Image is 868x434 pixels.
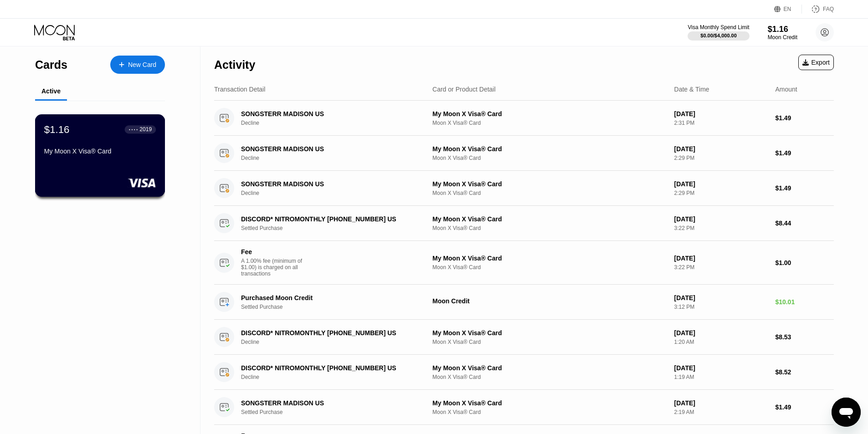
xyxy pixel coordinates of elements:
div: Transaction Detail [214,86,265,93]
div: 2019 [139,126,152,133]
div: My Moon X Visa® Card [432,255,667,262]
div: New Card [128,61,156,69]
div: Export [798,55,834,70]
div: $1.16● ● ● ●2019My Moon X Visa® Card [36,115,164,196]
div: Active [41,87,61,95]
div: EN [784,6,791,12]
div: [DATE] [674,180,768,188]
div: $1.49 [775,149,834,157]
div: DISCORD* NITROMONTHLY [PHONE_NUMBER] USDeclineMy Moon X Visa® CardMoon X Visa® Card[DATE]1:20 AM$... [214,320,834,355]
div: DISCORD* NITROMONTHLY [PHONE_NUMBER] US [241,364,418,372]
div: EN [774,5,802,14]
div: FAQ [823,6,834,12]
div: Settled Purchase [241,409,431,415]
div: 3:22 PM [674,225,768,231]
iframe: Кнопка запуска окна обмена сообщениями [832,398,861,427]
div: Moon X Visa® Card [432,339,667,345]
div: My Moon X Visa® Card [432,180,667,188]
div: Purchased Moon CreditSettled PurchaseMoon Credit[DATE]3:12 PM$10.01 [214,285,834,320]
div: $1.16Moon Credit [768,25,797,41]
div: Date & Time [674,86,709,93]
div: A 1.00% fee (minimum of $1.00) is charged on all transactions [241,258,309,277]
div: $8.44 [775,220,834,227]
div: Purchased Moon Credit [241,294,418,301]
div: DISCORD* NITROMONTHLY [PHONE_NUMBER] USSettled PurchaseMy Moon X Visa® CardMoon X Visa® Card[DATE... [214,206,834,241]
div: Decline [241,190,431,196]
div: My Moon X Visa® Card [432,110,667,117]
div: $8.52 [775,368,834,376]
div: Settled Purchase [241,225,431,231]
div: Export [802,59,830,66]
div: Decline [241,120,431,126]
div: $0.00 / $4,000.00 [700,33,737,38]
div: [DATE] [674,294,768,301]
div: Activity [214,58,255,71]
div: My Moon X Visa® Card [432,399,667,407]
div: 2:19 AM [674,409,768,415]
div: SONGSTERR MADISON USDeclineMy Moon X Visa® CardMoon X Visa® Card[DATE]2:29 PM$1.49 [214,171,834,206]
div: Moon Credit [432,297,667,305]
div: $1.49 [775,403,834,411]
div: SONGSTERR MADISON USSettled PurchaseMy Moon X Visa® CardMoon X Visa® Card[DATE]2:19 AM$1.49 [214,390,834,425]
div: SONGSTERR MADISON USDeclineMy Moon X Visa® CardMoon X Visa® Card[DATE]2:29 PM$1.49 [214,136,834,171]
div: Card or Product Detail [432,86,496,93]
div: SONGSTERR MADISON US [241,145,418,153]
div: ● ● ● ● [129,128,138,131]
div: $8.53 [775,333,834,341]
div: 1:20 AM [674,339,768,345]
div: New Card [110,56,165,74]
div: [DATE] [674,215,768,223]
div: [DATE] [674,255,768,262]
div: DISCORD* NITROMONTHLY [PHONE_NUMBER] US [241,215,418,223]
div: $1.49 [775,114,834,122]
div: Decline [241,155,431,161]
div: SONGSTERR MADISON US [241,180,418,188]
div: [DATE] [674,399,768,407]
div: $1.16 [44,123,70,135]
div: Fee [241,248,305,255]
div: Visa Monthly Spend Limit$0.00/$4,000.00 [688,24,749,41]
div: Moon X Visa® Card [432,190,667,196]
div: Moon X Visa® Card [432,155,667,161]
div: Moon X Visa® Card [432,225,667,231]
div: Moon Credit [768,34,797,41]
div: [DATE] [674,364,768,372]
div: [DATE] [674,329,768,337]
div: 3:12 PM [674,304,768,310]
div: Amount [775,86,797,93]
div: FAQ [802,5,834,14]
div: FeeA 1.00% fee (minimum of $1.00) is charged on all transactionsMy Moon X Visa® CardMoon X Visa® ... [214,241,834,285]
div: [DATE] [674,110,768,117]
div: 2:29 PM [674,190,768,196]
div: Moon X Visa® Card [432,374,667,380]
div: Decline [241,339,431,345]
div: $1.16 [768,25,797,34]
div: 2:29 PM [674,155,768,161]
div: My Moon X Visa® Card [432,215,667,223]
div: $1.00 [775,259,834,266]
div: $1.49 [775,184,834,192]
div: SONGSTERR MADISON US [241,110,418,117]
div: SONGSTERR MADISON US [241,399,418,407]
div: 1:19 AM [674,374,768,380]
div: Moon X Visa® Card [432,264,667,271]
div: My Moon X Visa® Card [432,329,667,337]
div: DISCORD* NITROMONTHLY [PHONE_NUMBER] USDeclineMy Moon X Visa® CardMoon X Visa® Card[DATE]1:19 AM$... [214,355,834,390]
div: Decline [241,374,431,380]
div: SONGSTERR MADISON USDeclineMy Moon X Visa® CardMoon X Visa® Card[DATE]2:31 PM$1.49 [214,101,834,136]
div: My Moon X Visa® Card [432,364,667,372]
div: 2:31 PM [674,120,768,126]
div: Visa Monthly Spend Limit [688,24,749,31]
div: DISCORD* NITROMONTHLY [PHONE_NUMBER] US [241,329,418,337]
div: My Moon X Visa® Card [432,145,667,153]
div: My Moon X Visa® Card [44,148,156,155]
div: [DATE] [674,145,768,153]
div: Moon X Visa® Card [432,409,667,415]
div: Moon X Visa® Card [432,120,667,126]
div: $10.01 [775,298,834,306]
div: Cards [35,58,67,71]
div: 3:22 PM [674,264,768,271]
div: Settled Purchase [241,304,431,310]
